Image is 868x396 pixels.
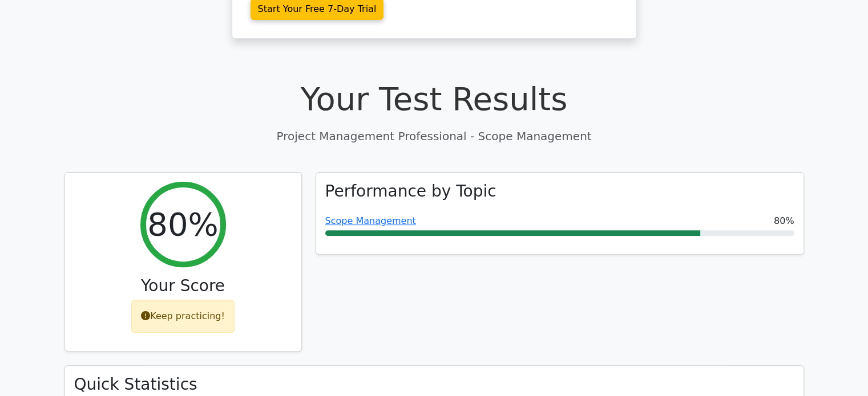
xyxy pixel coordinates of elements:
[147,205,218,243] h2: 80%
[74,276,292,296] h3: Your Score
[64,80,804,118] h1: Your Test Results
[325,182,496,201] h3: Performance by Topic
[64,128,804,145] p: Project Management Professional - Scope Management
[131,300,235,333] div: Keep practicing!
[774,214,794,228] span: 80%
[74,375,794,394] h3: Quick Statistics
[325,215,416,226] a: Scope Management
